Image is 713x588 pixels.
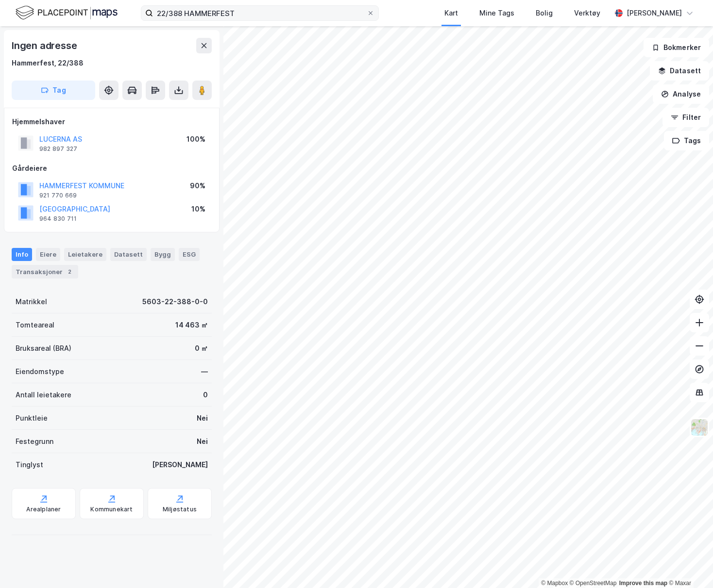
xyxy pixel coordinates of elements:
[65,267,74,277] div: 2
[644,38,709,57] button: Bokmerker
[16,412,48,424] div: Punktleie
[12,81,95,100] button: Tag
[12,116,211,128] div: Hjemmelshaver
[26,506,61,513] div: Arealplaner
[627,7,682,19] div: [PERSON_NAME]
[64,248,106,261] div: Leietakere
[203,389,208,401] div: 0
[197,412,208,424] div: Nei
[36,248,60,261] div: Eiere
[39,192,77,199] div: 921 770 669
[619,580,667,587] a: Improve this map
[179,248,200,261] div: ESG
[690,418,709,437] img: Z
[151,248,175,261] div: Bygg
[110,248,147,261] div: Datasett
[16,4,118,21] img: logo.f888ab2527a4732fd821a326f86c7f29.svg
[16,389,71,401] div: Antall leietakere
[90,506,133,513] div: Kommunekart
[16,459,43,471] div: Tinglyst
[190,180,205,192] div: 90%
[664,131,709,150] button: Tags
[664,541,713,588] iframe: Chat Widget
[152,459,208,471] div: [PERSON_NAME]
[39,145,77,153] div: 982 897 327
[153,6,367,20] input: Søk på adresse, matrikkel, gårdeiere, leietakere eller personer
[191,203,205,215] div: 10%
[163,506,197,513] div: Miljøstatus
[12,265,78,278] div: Transaksjoner
[12,248,32,261] div: Info
[187,133,205,145] div: 100%
[444,7,458,19] div: Kart
[16,436,53,447] div: Festegrunn
[175,319,208,331] div: 14 463 ㎡
[650,61,709,81] button: Datasett
[201,366,208,377] div: —
[197,436,208,447] div: Nei
[12,57,84,69] div: Hammerfest, 22/388
[12,38,79,53] div: Ingen adresse
[653,84,709,104] button: Analyse
[574,7,600,19] div: Verktøy
[16,366,64,377] div: Eiendomstype
[142,296,208,308] div: 5603-22-388-0-0
[479,7,514,19] div: Mine Tags
[16,343,71,354] div: Bruksareal (BRA)
[39,215,77,223] div: 964 830 711
[195,343,208,354] div: 0 ㎡
[662,108,709,127] button: Filter
[16,296,47,308] div: Matrikkel
[536,7,553,19] div: Bolig
[541,580,568,587] a: Mapbox
[16,319,54,331] div: Tomteareal
[12,163,211,174] div: Gårdeiere
[570,580,617,587] a: OpenStreetMap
